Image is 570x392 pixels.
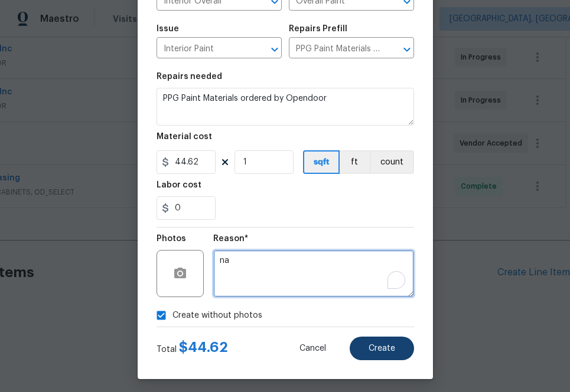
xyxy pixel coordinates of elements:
[399,41,415,58] button: Open
[157,88,414,126] textarea: PPG Paint Materials ordered by Opendoor
[157,25,179,33] h5: Issue
[281,337,345,360] button: Cancel
[157,133,212,141] h5: Material cost
[172,309,262,322] span: Create without photos
[157,235,186,243] h5: Photos
[350,337,414,360] button: Create
[266,41,283,58] button: Open
[369,344,395,353] span: Create
[213,235,248,243] h5: Reason*
[213,250,414,297] textarea: To enrich screen reader interactions, please activate Accessibility in Grammarly extension settings
[157,341,228,355] div: Total
[157,73,222,81] h5: Repairs needed
[179,340,228,354] span: $ 44.62
[289,25,347,33] h5: Repairs Prefill
[157,181,201,189] h5: Labor cost
[303,150,340,174] button: sqft
[299,344,326,353] span: Cancel
[370,150,414,174] button: count
[340,150,370,174] button: ft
